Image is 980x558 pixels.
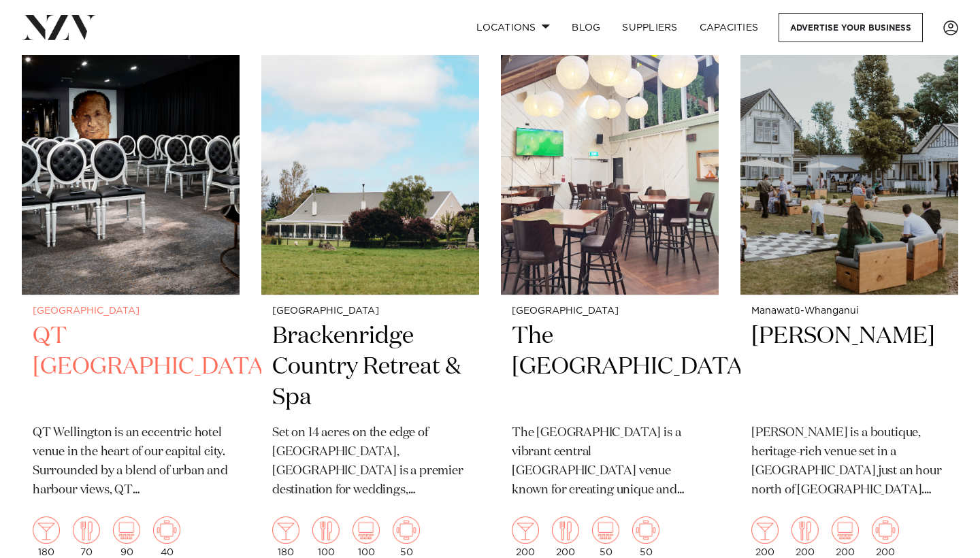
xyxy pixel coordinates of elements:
[512,516,539,544] img: cocktail.png
[791,516,819,544] img: dining.png
[33,306,229,316] small: [GEOGRAPHIC_DATA]
[552,516,579,557] div: 200
[312,516,340,557] div: 100
[353,516,380,544] img: theatre.png
[33,321,229,413] h2: QT [GEOGRAPHIC_DATA]
[751,321,947,413] h2: [PERSON_NAME]
[272,321,468,413] h2: Brackenridge Country Retreat & Spa
[33,516,60,544] img: cocktail.png
[153,516,180,544] img: meeting.png
[872,516,899,544] img: meeting.png
[272,516,299,557] div: 180
[33,424,229,500] p: QT Wellington is an eccentric hotel venue in the heart of our capital city. Surrounded by a blend...
[512,306,708,316] small: [GEOGRAPHIC_DATA]
[512,516,539,557] div: 200
[312,516,340,544] img: dining.png
[611,13,688,42] a: SUPPLIERS
[33,516,60,557] div: 180
[561,13,611,42] a: BLOG
[22,15,96,39] img: nzv-logo.png
[632,516,659,544] img: meeting.png
[751,516,779,544] img: cocktail.png
[552,516,579,544] img: dining.png
[393,516,420,557] div: 50
[791,516,819,557] div: 200
[872,516,899,557] div: 200
[832,516,859,557] div: 200
[632,516,659,557] div: 50
[751,516,779,557] div: 200
[153,516,180,557] div: 40
[272,516,299,544] img: cocktail.png
[592,516,619,544] img: theatre.png
[751,306,947,316] small: Manawatū-Whanganui
[353,516,380,557] div: 100
[689,13,770,42] a: Capacities
[465,13,561,42] a: Locations
[779,13,923,42] a: Advertise your business
[113,516,140,544] img: theatre.png
[592,516,619,557] div: 50
[272,424,468,500] p: Set on 14 acres on the edge of [GEOGRAPHIC_DATA], [GEOGRAPHIC_DATA] is a premier destination for ...
[751,424,947,500] p: [PERSON_NAME] is a boutique, heritage-rich venue set in a [GEOGRAPHIC_DATA] just an hour north of...
[832,516,859,544] img: theatre.png
[73,516,100,557] div: 70
[393,516,420,544] img: meeting.png
[113,516,140,557] div: 90
[512,321,708,413] h2: The [GEOGRAPHIC_DATA]
[272,306,468,316] small: [GEOGRAPHIC_DATA]
[512,424,708,500] p: The [GEOGRAPHIC_DATA] is a vibrant central [GEOGRAPHIC_DATA] venue known for creating unique and ...
[73,516,100,544] img: dining.png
